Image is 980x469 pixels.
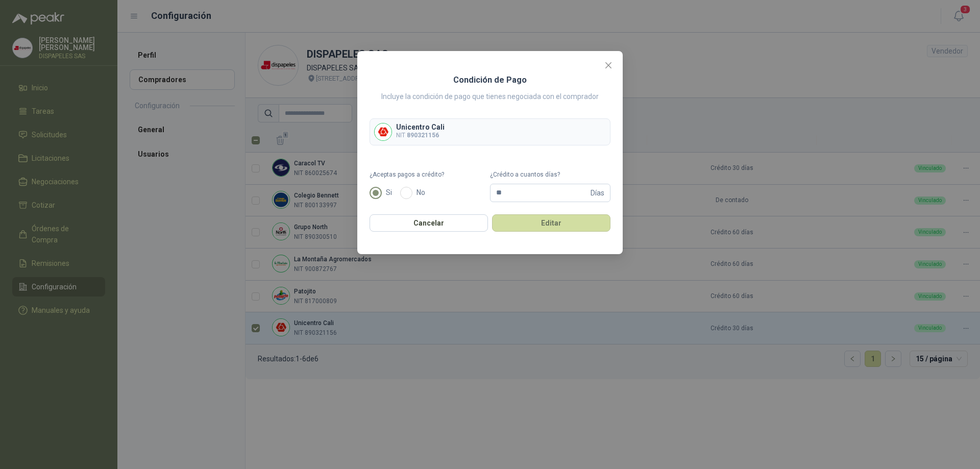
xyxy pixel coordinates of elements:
b: 890321156 [407,132,439,139]
span: Días [591,184,604,202]
span: No [412,187,429,198]
label: ¿Crédito a cuantos días? [490,170,610,180]
span: close [604,61,612,69]
p: Unicentro Cali [396,124,445,131]
img: Company Logo [375,124,391,140]
p: NIT [396,131,445,140]
span: Si [382,187,396,198]
button: Editar [492,214,610,232]
button: Cancelar [370,214,488,232]
button: Close [600,57,617,73]
h3: Condición de Pago [453,73,527,87]
p: Incluye la condición de pago que tienes negociada con el comprador [381,91,599,102]
label: ¿Aceptas pagos a crédito? [370,170,490,180]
